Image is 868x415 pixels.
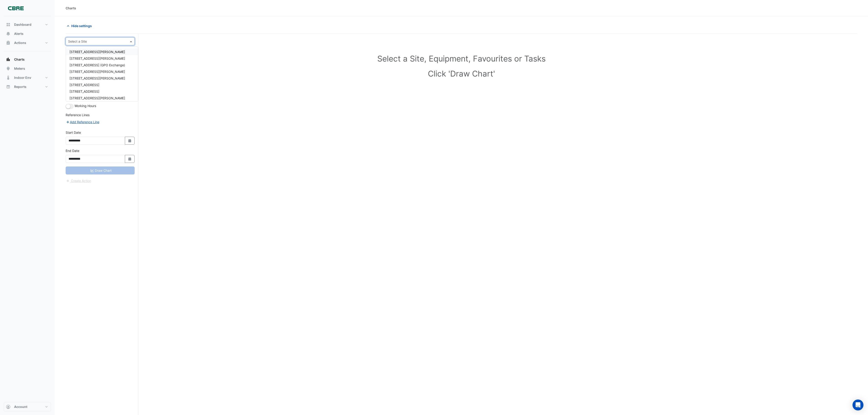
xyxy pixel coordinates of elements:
span: Working Hours [74,104,96,108]
span: [STREET_ADDRESS] [69,83,99,87]
button: Alerts [4,29,51,38]
h1: Click 'Draw Chart' [76,69,847,78]
span: Dashboard [14,22,31,27]
button: Add Reference Line [66,119,100,125]
span: Hide settings [71,23,92,28]
app-icon: Actions [6,41,10,45]
span: Indoor Env [14,75,31,80]
span: [STREET_ADDRESS][PERSON_NAME] [69,70,125,74]
label: Start Date [66,130,81,135]
span: Reports [14,85,26,89]
fa-icon: Select Date [128,157,132,161]
div: Charts [66,6,76,10]
button: Account [4,402,51,411]
label: End Date [66,148,79,153]
span: Meters [14,66,25,71]
button: Reports [4,82,51,91]
span: [STREET_ADDRESS][PERSON_NAME] [69,96,125,100]
span: Account [14,405,27,409]
ng-dropdown-panel: Options list [66,46,138,102]
span: [STREET_ADDRESS][PERSON_NAME] [69,50,125,54]
app-icon: Dashboard [6,22,10,27]
fa-icon: Select Date [128,139,132,143]
button: Dashboard [4,20,51,29]
app-icon: Charts [6,57,10,62]
span: Alerts [14,31,23,36]
img: Company Logo [5,4,26,13]
app-escalated-ticket-create-button: Please correct errors first [66,179,91,182]
span: Charts [14,57,25,62]
span: [STREET_ADDRESS] [69,90,99,93]
button: Meters [4,64,51,73]
app-icon: Reports [6,85,10,89]
button: Charts [4,55,51,64]
span: [STREET_ADDRESS] (GPO Exchange) [69,63,125,67]
span: [STREET_ADDRESS][PERSON_NAME] [69,56,125,60]
div: Open Intercom Messenger [853,400,863,410]
button: Indoor Env [4,73,51,82]
button: Hide settings [66,22,95,30]
app-icon: Alerts [6,31,10,36]
app-icon: Meters [6,66,10,71]
app-icon: Indoor Env [6,75,10,80]
h1: Select a Site, Equipment, Favourites or Tasks [76,54,847,63]
label: Reference Lines [66,113,90,117]
button: Actions [4,38,51,47]
span: Actions [14,41,26,45]
div: Enter a value [66,46,135,50]
span: [STREET_ADDRESS][PERSON_NAME] [69,76,125,80]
